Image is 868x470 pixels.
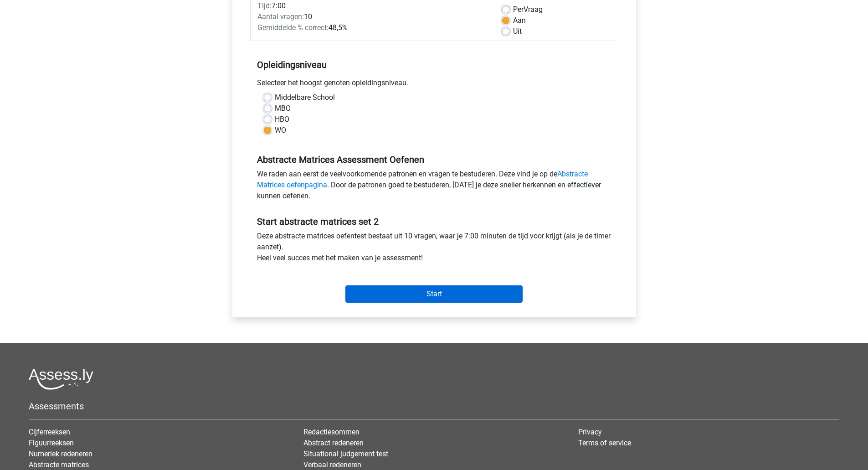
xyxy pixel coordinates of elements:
[513,5,524,14] span: Per
[29,449,92,458] a: Numeriek redeneren
[251,0,495,11] div: 7:00
[29,368,93,390] img: Assessly logo
[257,23,329,32] span: Gemiddelde % correct:
[251,11,495,22] div: 10
[250,231,618,267] div: Deze abstracte matrices oefentest bestaat uit 10 vragen, waar je 7:00 minuten de tijd voor krijgt...
[251,22,495,33] div: 48,5%
[513,15,526,26] label: Aan
[275,114,289,125] label: HBO
[578,428,602,436] a: Privacy
[513,4,543,15] label: Vraag
[275,125,286,136] label: WO
[257,154,611,165] h5: Abstracte Matrices Assessment Oefenen
[250,169,618,205] div: We raden aan eerst de veelvoorkomende patronen en vragen te bestuderen. Deze vind je op de . Door...
[29,428,70,436] a: Cijferreeksen
[303,428,360,436] a: Redactiesommen
[257,1,272,10] span: Tijd:
[303,439,364,447] a: Abstract redeneren
[257,12,304,21] span: Aantal vragen:
[257,56,611,74] h5: Opleidingsniveau
[29,439,74,447] a: Figuurreeksen
[250,77,618,92] div: Selecteer het hoogst genoten opleidingsniveau.
[513,26,522,37] label: Uit
[303,460,361,469] a: Verbaal redeneren
[29,460,89,469] a: Abstracte matrices
[303,449,388,458] a: Situational judgement test
[257,216,611,227] h5: Start abstracte matrices set 2
[29,401,839,412] h5: Assessments
[345,285,523,303] input: Start
[578,439,631,447] a: Terms of service
[275,103,291,114] label: MBO
[275,92,335,103] label: Middelbare School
